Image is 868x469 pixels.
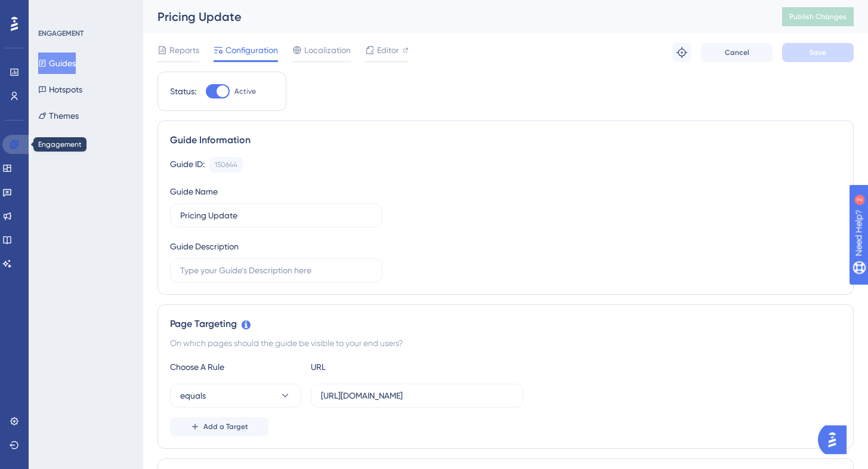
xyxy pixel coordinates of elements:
div: Guide Information [170,133,841,147]
div: Status: [170,84,196,98]
input: yourwebsite.com/path [321,389,513,402]
span: Publish Changes [789,12,847,21]
div: Guide ID: [170,157,205,172]
span: Reports [169,43,199,57]
button: Add a Target [170,417,268,436]
span: Active [234,87,256,96]
button: Hotspots [38,79,82,100]
span: Cancel [725,48,749,57]
div: Choose A Rule [170,360,301,374]
button: Themes [38,105,79,126]
div: Guide Name [170,184,218,199]
span: Add a Target [203,422,248,431]
input: Type your Guide’s Description here [180,264,372,277]
span: Editor [377,43,399,57]
span: equals [180,388,206,403]
iframe: UserGuiding AI Assistant Launcher [818,422,854,458]
div: 2 [83,6,87,16]
div: Page Targeting [170,317,841,331]
div: 150644 [215,160,237,169]
span: Need Help? [28,3,75,17]
div: Pricing Update [157,8,752,25]
div: On which pages should the guide be visible to your end users? [170,336,841,350]
button: Cancel [701,43,773,62]
div: ENGAGEMENT [38,29,84,38]
div: Guide Description [170,239,239,254]
span: Localization [304,43,351,57]
span: Configuration [226,43,278,57]
button: Guides [38,53,76,74]
div: URL [311,360,442,374]
span: Save [810,48,826,57]
button: Publish Changes [782,7,854,26]
button: equals [170,384,301,408]
input: Type your Guide’s Name here [180,209,372,222]
button: Save [782,43,854,62]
